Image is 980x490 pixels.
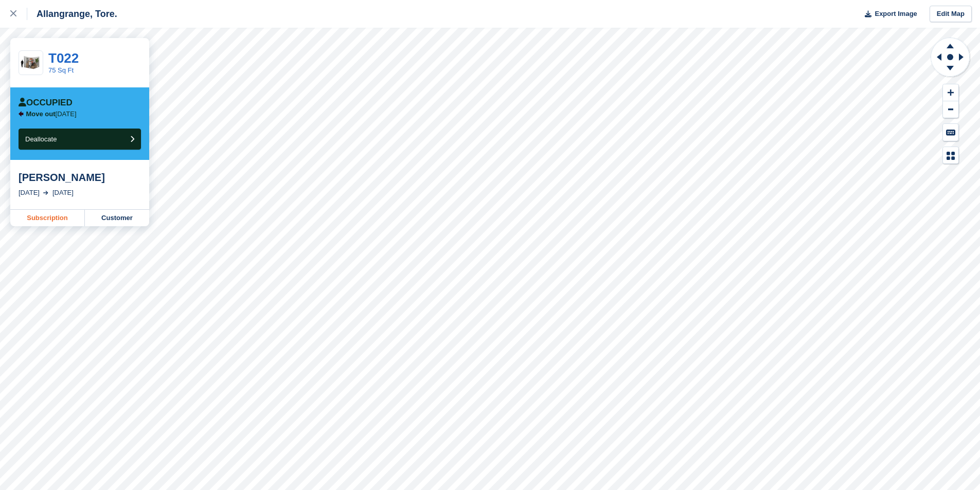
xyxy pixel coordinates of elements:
[943,84,958,101] button: Zoom In
[27,8,117,20] div: Allangrange, Tore.
[19,188,40,198] div: [DATE]
[43,191,48,195] img: arrow-right-light-icn-cde0832a797a2874e46488d9cf13f60e5c3a73dbe684e267c42b8395dfbc2abf.svg
[19,111,24,117] img: arrow-left-icn-90495f2de72eb5bd0bd1c3c35deca35cc13f817d75bef06ecd7c0b315636ce7e.svg
[25,135,57,143] span: Deallocate
[875,9,917,19] span: Export Image
[26,110,56,118] span: Move out
[930,6,972,23] a: Edit Map
[52,188,74,198] div: [DATE]
[26,110,77,118] p: [DATE]
[10,210,85,226] a: Subscription
[943,101,958,118] button: Zoom Out
[943,124,958,141] button: Keyboard Shortcuts
[19,54,43,72] img: 64-sqft-unit.jpg
[19,129,141,150] button: Deallocate
[85,210,149,226] a: Customer
[859,6,917,23] button: Export Image
[48,66,74,74] a: 75 Sq Ft
[48,50,79,66] a: T022
[19,171,141,184] div: [PERSON_NAME]
[19,98,73,108] div: Occupied
[943,147,958,164] button: Map Legend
